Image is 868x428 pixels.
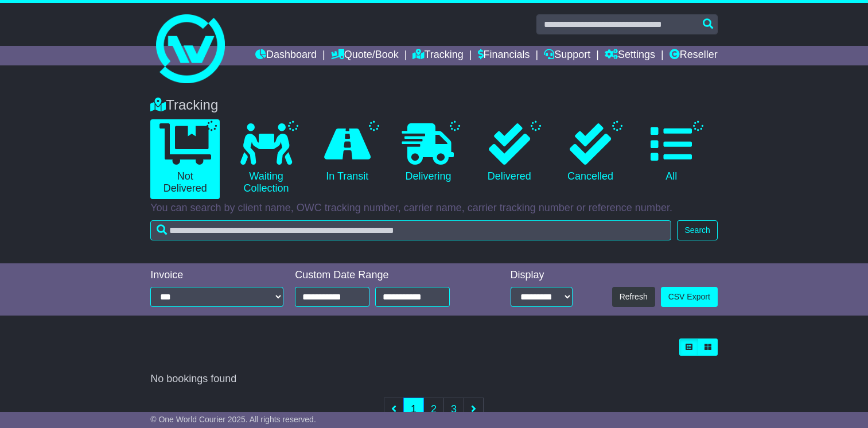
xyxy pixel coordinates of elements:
span: © One World Courier 2025. All rights reserved. [150,415,316,424]
a: Not Delivered [150,119,220,199]
a: Delivering [394,119,463,187]
a: CSV Export [661,287,718,307]
a: Tracking [412,46,463,65]
button: Refresh [612,287,655,307]
div: Tracking [145,97,723,114]
a: Support [544,46,590,65]
a: Cancelled [555,119,625,187]
a: In Transit [313,119,382,187]
a: Dashboard [255,46,317,65]
button: Search [677,220,717,240]
div: Display [511,269,573,282]
a: Delivered [474,119,544,187]
a: 1 [403,398,424,421]
a: 2 [423,398,444,421]
div: No bookings found [150,373,718,386]
a: Waiting Collection [231,119,301,199]
a: Financials [478,46,530,65]
div: Invoice [150,269,283,282]
a: All [637,119,706,187]
a: Quote/Book [331,46,399,65]
p: You can search by client name, OWC tracking number, carrier name, carrier tracking number or refe... [150,202,718,215]
div: Custom Date Range [295,269,476,282]
a: Settings [605,46,655,65]
a: 3 [443,398,464,421]
a: Reseller [670,46,718,65]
